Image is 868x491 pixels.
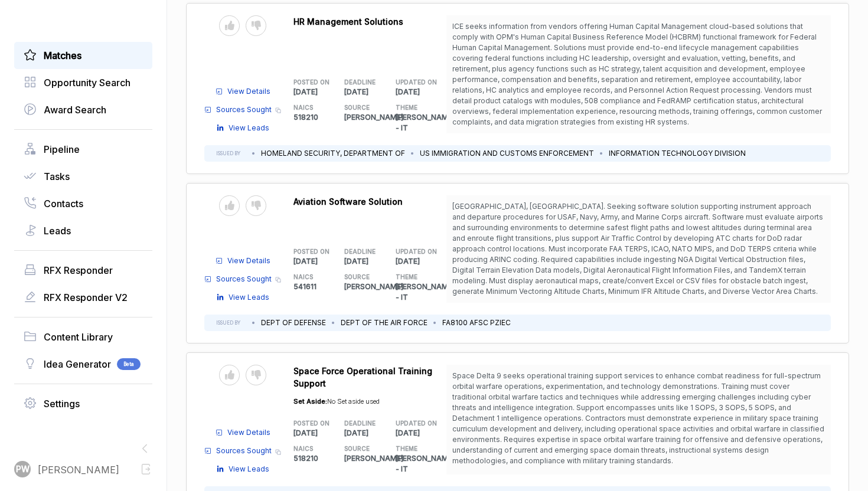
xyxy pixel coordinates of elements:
span: Sources Sought [216,104,272,115]
h5: UPDATED ON [396,78,428,87]
h5: DEADLINE [344,419,377,428]
p: [DATE] [293,256,345,267]
span: [GEOGRAPHIC_DATA], [GEOGRAPHIC_DATA]. Seeking software solution supporting instrument approach an... [452,202,823,296]
span: Beta [117,358,141,370]
span: Space Force Operational Training Support [293,366,432,388]
h5: THEME [396,444,428,453]
h5: ISSUED BY [216,150,240,157]
p: 518210 [293,453,345,464]
span: Tasks [44,169,70,184]
a: Pipeline [24,142,143,156]
h5: THEME [396,103,428,112]
a: Award Search [24,103,143,117]
p: [PERSON_NAME] - IT [396,112,447,133]
p: [DATE] [344,87,396,97]
a: Content Library [24,330,143,344]
h5: UPDATED ON [396,419,428,428]
span: Pipeline [44,142,80,156]
span: No Set aside used [327,397,380,405]
p: [PERSON_NAME] - IT [396,281,447,303]
p: [PERSON_NAME] [344,281,396,292]
span: View Details [227,86,270,97]
p: [PERSON_NAME] - IT [396,453,447,474]
span: Award Search [44,103,106,117]
h5: SOURCE [344,103,377,112]
span: Space Delta 9 seeks operational training support services to enhance combat readiness for full-sp... [452,371,824,465]
h5: POSTED ON [293,247,326,256]
p: [DATE] [344,428,396,438]
li: HOMELAND SECURITY, DEPARTMENT OF [261,148,405,159]
span: Content Library [44,330,113,344]
span: Sources Sought [216,274,272,284]
span: Aviation Software Solution [293,197,403,207]
h5: UPDATED ON [396,247,428,256]
span: RFX Responder [44,263,113,277]
p: [DATE] [344,256,396,267]
h5: POSTED ON [293,419,326,428]
span: View Leads [229,464,269,474]
a: RFX Responder [24,263,143,277]
h5: SOURCE [344,273,377,281]
li: INFORMATION TECHNOLOGY DIVISION [609,148,746,159]
p: [DATE] [396,428,447,438]
a: Idea GeneratorBeta [24,357,143,371]
p: [DATE] [396,87,447,97]
h5: SOURCE [344,444,377,453]
li: DEPT OF DEFENSE [261,317,326,328]
li: FA8100 AFSC PZIEC [442,317,511,328]
p: 541611 [293,281,345,292]
span: Leads [44,224,71,238]
h5: DEADLINE [344,247,377,256]
li: US IMMIGRATION AND CUSTOMS ENFORCEMENT [420,148,594,159]
span: HR Management Solutions [293,17,403,27]
h5: THEME [396,273,428,281]
span: View Details [227,256,270,266]
span: Opportunity Search [44,76,130,90]
span: View Leads [229,292,269,303]
p: 518210 [293,112,345,123]
span: RFX Responder V2 [44,290,128,305]
span: View Leads [229,123,269,133]
a: RFX Responder V2 [24,290,143,305]
a: Leads [24,224,143,238]
span: [PERSON_NAME] [38,463,119,477]
p: [PERSON_NAME] [344,453,396,464]
span: ICE seeks information from vendors offering Human Capital Management cloud-based solutions that c... [452,22,822,126]
li: DEPT OF THE AIR FORCE [341,317,428,328]
p: [DATE] [293,87,345,97]
span: View Details [227,427,270,438]
a: Sources Sought [204,274,272,284]
a: Contacts [24,197,143,211]
h5: ISSUED BY [216,319,240,326]
a: Matches [24,48,143,63]
a: Sources Sought [204,446,272,456]
span: PW [16,463,30,476]
p: [PERSON_NAME] [344,112,396,123]
span: Sources Sought [216,446,272,456]
a: Tasks [24,169,143,184]
span: Matches [44,48,81,63]
p: [DATE] [396,256,447,267]
p: [DATE] [293,428,345,438]
span: Settings [44,397,80,411]
h5: DEADLINE [344,78,377,87]
span: Set Aside: [293,397,327,405]
span: Contacts [44,197,83,211]
a: Settings [24,397,143,411]
a: Opportunity Search [24,76,143,90]
h5: POSTED ON [293,78,326,87]
a: Sources Sought [204,104,272,115]
h5: NAICS [293,103,326,112]
span: Idea Generator [44,357,111,371]
h5: NAICS [293,273,326,281]
h5: NAICS [293,444,326,453]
